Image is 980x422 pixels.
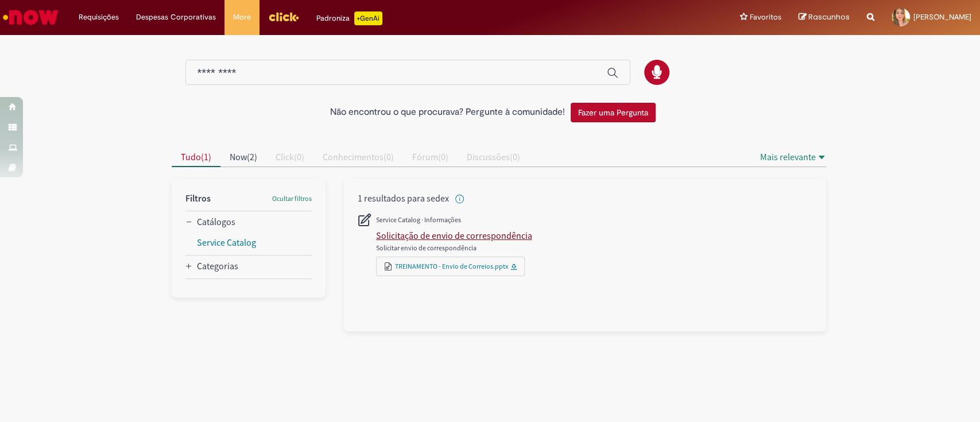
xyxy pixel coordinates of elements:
[808,11,850,22] span: Rascunhos
[233,11,251,23] span: More
[571,103,656,122] button: Fazer uma Pergunta
[316,11,382,25] div: Padroniza
[136,11,216,23] span: Despesas Corporativas
[799,12,850,23] a: Rascunhos
[913,12,971,22] span: [PERSON_NAME]
[268,8,299,25] img: click_logo_yellow_360x200.png
[330,107,565,118] h2: Não encontrou o que procurava? Pergunte à comunidade!
[79,11,119,23] span: Requisições
[1,6,60,29] img: ServiceNow
[750,11,781,23] span: Favoritos
[354,11,382,25] p: +GenAi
